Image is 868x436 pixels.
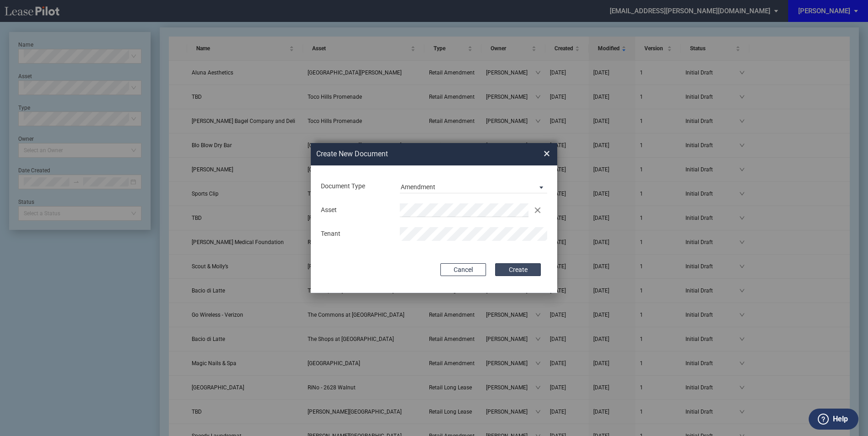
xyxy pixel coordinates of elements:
span: × [544,147,550,161]
label: Help [833,413,848,425]
md-dialog: Create New ... [311,143,557,293]
div: Document Type [315,182,394,191]
div: Asset [315,206,394,215]
div: Amendment [401,183,435,191]
md-select: Document Type: Amendment [400,180,547,193]
div: Tenant [315,229,394,239]
h2: Create New Document [316,149,511,159]
button: Cancel [440,263,486,276]
button: Create [495,263,541,276]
